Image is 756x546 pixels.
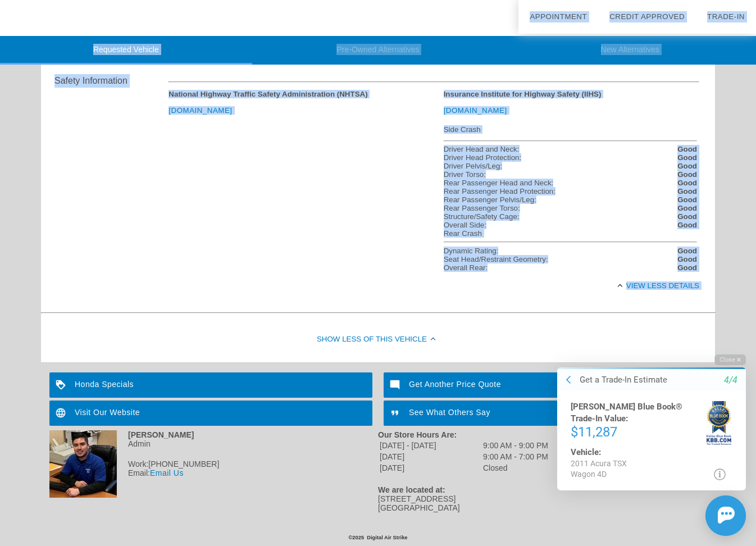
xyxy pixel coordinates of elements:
[49,372,372,398] a: Honda Specials
[49,459,378,468] div: Work:
[482,452,549,462] td: 9:00 AM - 7:00 PM
[49,401,75,426] img: ic_language_white_24dp_2x.png
[534,346,756,546] iframe: Chat Assistance
[378,494,707,512] div: [STREET_ADDRESS] [GEOGRAPHIC_DATA]
[677,162,697,170] strong: Good
[444,221,486,229] div: Overall Side:
[677,212,697,221] strong: Good
[444,145,520,153] div: Driver Head and Neck:
[677,195,697,204] strong: Good
[677,263,697,272] strong: Good
[444,229,697,238] div: Rear Crash
[128,430,194,439] strong: [PERSON_NAME]
[148,459,219,468] span: [PHONE_NUMBER]
[49,372,75,398] img: ic_loyalty_white_24dp_2x.png
[707,12,745,21] a: Trade-In
[444,187,555,195] div: Rear Passenger Head Protection:
[444,263,488,272] div: Overall Rear:
[379,440,481,451] td: [DATE] - [DATE]
[49,439,378,448] div: Admin
[677,187,697,195] strong: Good
[677,153,697,162] strong: Good
[444,212,520,221] div: Structure/Safety Cage:
[379,463,481,473] td: [DATE]
[384,401,409,426] img: ic_format_quote_white_24dp_2x.png
[444,204,520,212] div: Rear Passenger Torso:
[530,12,587,21] a: Appointment
[677,247,697,255] strong: Good
[677,145,697,153] strong: Good
[378,485,445,494] strong: We are located at:
[41,317,715,362] div: Show Less of this Vehicle
[49,401,372,426] a: Visit Our Website
[168,272,699,299] div: View less details
[504,36,756,65] li: New Alternatives
[384,372,409,398] img: ic_mode_comment_white_24dp_2x.png
[677,221,697,229] strong: Good
[384,372,707,398] a: Get Another Price Quote
[482,463,549,473] td: Closed
[168,90,367,98] strong: National Highway Traffic Safety Administration (NHTSA)
[677,179,697,187] strong: Good
[444,90,602,98] strong: Insurance Institute for Highway Safety (IIHS)
[444,195,536,204] div: Rear Passenger Pelvis/Leg:
[49,468,378,477] div: Email:
[609,12,685,21] a: Credit Approved
[677,204,697,212] strong: Good
[444,179,554,187] div: Rear Passenger Head and Neck:
[168,106,232,115] a: [DOMAIN_NAME]
[54,74,168,88] div: Safety Information
[444,255,548,263] div: Seat Head/Restraint Geometry:
[378,430,457,439] strong: Our Store Hours Are:
[444,170,486,179] div: Driver Torso:
[444,122,697,136] div: Side Crash
[444,162,502,170] div: Driver Pelvis/Leg:
[482,440,549,451] td: 9:00 AM - 9:00 PM
[252,36,504,65] li: Pre-Owned Alternatives
[677,170,697,179] strong: Good
[444,153,522,162] div: Driver Head Protection:
[150,468,184,477] a: Email Us
[444,247,499,255] div: Dynamic Rating:
[379,452,481,462] td: [DATE]
[384,401,707,426] a: See What Others Say
[677,255,697,263] strong: Good
[444,106,507,115] a: [DOMAIN_NAME]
